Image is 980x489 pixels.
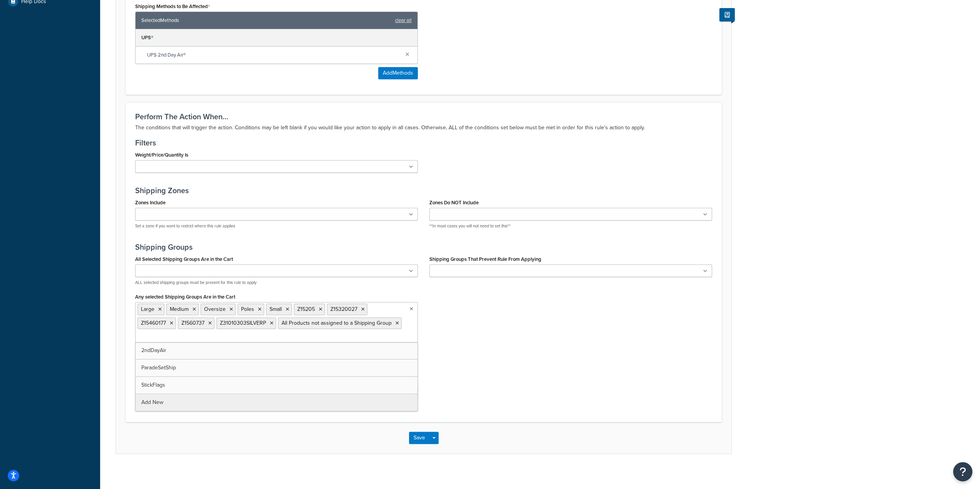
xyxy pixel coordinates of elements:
[141,381,165,389] span: StickFlags
[378,67,418,79] button: AddMethods
[297,305,315,313] span: Z15205
[135,186,712,195] h3: Shipping Zones
[170,305,189,313] span: Medium
[220,319,266,327] span: Z31010303SILVERP
[141,346,166,354] span: 2ndDayAir
[135,223,418,229] p: Set a zone if you want to restrict where this rule applies
[953,462,972,481] button: Open Resource Center
[330,305,357,313] span: Z15320027
[719,8,735,22] button: Show Help Docs
[270,305,282,313] span: Small
[141,364,176,372] span: ParadeSetShip
[136,342,417,359] a: 2ndDayAir
[135,3,210,10] label: Shipping Methods to Be Affected
[141,398,163,406] span: Add New
[135,152,188,158] label: Weight/Price/Quantity Is
[135,123,712,132] p: The conditions that will trigger the action. Conditions may be left blank if you would like your ...
[141,15,391,26] span: Selected Methods
[135,139,712,147] h3: Filters
[281,319,392,327] span: All Products not assigned to a Shipping Group
[204,305,226,313] span: Oversize
[136,394,417,411] a: Add New
[429,256,541,262] label: Shipping Groups That Prevent Rule From Applying
[395,15,412,26] a: clear all
[135,294,235,300] label: Any selected Shipping Groups Are in the Cart
[141,319,166,327] span: Z15460177
[135,243,712,251] h3: Shipping Groups
[135,365,712,373] h3: Customer Groups
[429,200,479,205] label: Zones Do NOT Include
[409,432,430,444] button: Save
[429,223,712,229] p: **In most cases you will not need to set this**
[147,50,399,60] span: UPS 2nd Day Air®
[136,377,417,394] a: StickFlags
[135,280,418,285] p: ALL selected shipping groups must be present for this rule to apply
[136,29,417,47] div: UPS®
[135,112,712,121] h3: Perform The Action When...
[135,256,233,262] label: All Selected Shipping Groups Are in the Cart
[136,359,417,376] a: ParadeSetShip
[135,200,166,205] label: Zones Include
[141,305,154,313] span: Large
[241,305,254,313] span: Poles
[181,319,204,327] span: Z1560737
